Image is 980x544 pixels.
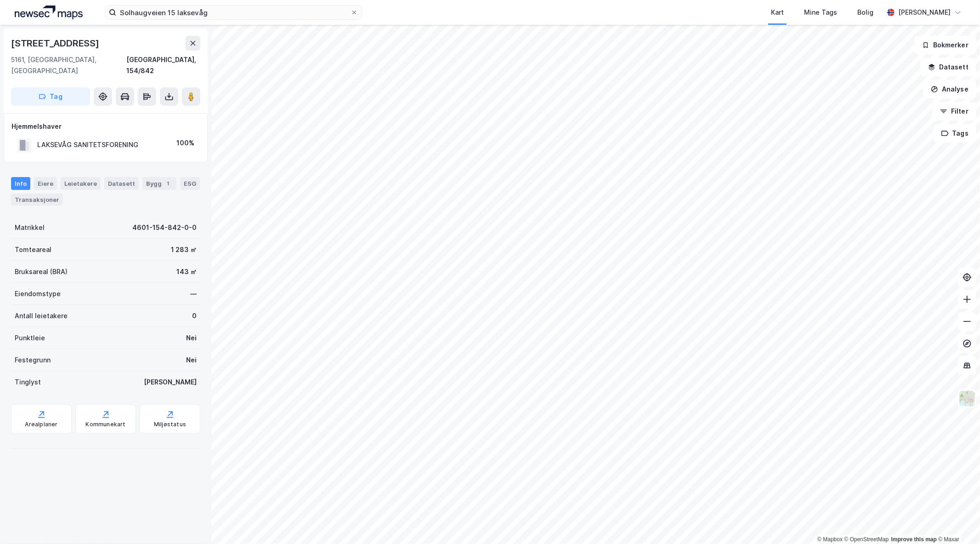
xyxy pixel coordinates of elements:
[15,288,61,299] div: Eiendomstype
[920,58,976,76] button: Datasett
[934,500,980,544] iframe: Chat Widget
[11,194,63,206] div: Transaksjoner
[844,536,889,543] a: OpenStreetMap
[154,421,186,428] div: Miljøstatus
[104,177,139,190] div: Datasett
[142,177,176,190] div: Bygg
[126,54,200,76] div: [GEOGRAPHIC_DATA], 154/842
[958,390,976,407] img: Z
[11,87,90,106] button: Tag
[771,7,784,18] div: Kart
[25,421,57,428] div: Arealplaner
[132,222,197,233] div: 4601-154-842-0-0
[34,177,57,190] div: Eiere
[192,310,197,321] div: 0
[176,137,194,149] div: 100%
[37,139,138,150] div: LAKSEVÅG SANITETSFORENING
[932,102,976,120] button: Filter
[15,222,45,233] div: Matrikkel
[934,124,976,143] button: Tags
[15,355,51,366] div: Festegrunn
[11,54,126,76] div: 5161, [GEOGRAPHIC_DATA], [GEOGRAPHIC_DATA]
[180,177,200,190] div: ESG
[15,310,68,321] div: Antall leietakere
[857,7,873,18] div: Bolig
[817,536,843,543] a: Mapbox
[914,36,976,54] button: Bokmerker
[15,377,41,388] div: Tinglyst
[116,6,351,19] input: Søk på adresse, matrikkel, gårdeiere, leietakere eller personer
[164,179,173,188] div: 1
[923,80,976,98] button: Analyse
[144,377,197,388] div: [PERSON_NAME]
[11,36,101,51] div: [STREET_ADDRESS]
[15,266,68,277] div: Bruksareal (BRA)
[11,121,200,132] div: Hjemmelshaver
[891,536,937,543] a: Improve this map
[176,266,197,277] div: 143 ㎡
[934,500,980,544] div: Kontrollprogram for chat
[61,177,101,190] div: Leietakere
[15,244,51,255] div: Tomteareal
[898,7,951,18] div: [PERSON_NAME]
[11,177,30,190] div: Info
[186,355,197,366] div: Nei
[190,288,197,299] div: —
[186,332,197,344] div: Nei
[15,332,45,344] div: Punktleie
[85,421,125,428] div: Kommunekart
[15,6,83,19] img: logo.a4113a55bc3d86da70a041830d287a7e.svg
[804,7,837,18] div: Mine Tags
[171,244,197,255] div: 1 283 ㎡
